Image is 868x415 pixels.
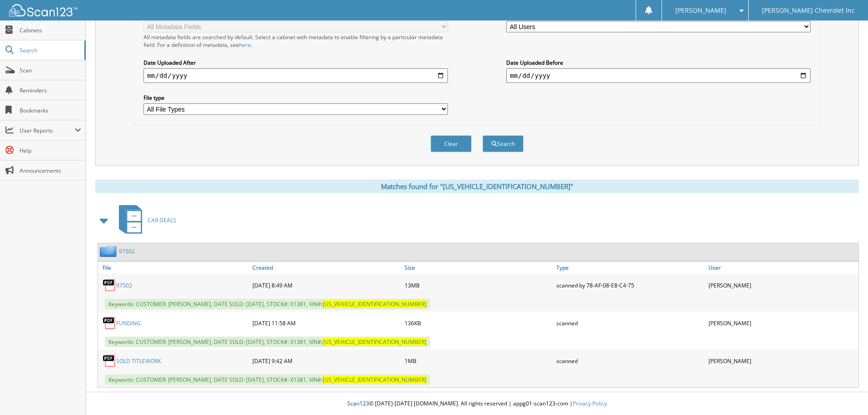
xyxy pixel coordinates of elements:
[98,261,250,274] a: File
[20,46,80,54] span: Search
[116,357,161,365] a: SOLD TITLEWORK
[105,374,430,385] span: Keywords: CUSTOMER: [PERSON_NAME], DATE SOLD: [DATE], STOCK#: X1381, VIN#:
[483,135,524,152] button: Search
[113,202,176,238] a: CAR DEALS
[402,352,555,370] div: 1MB
[554,314,706,332] div: scanned
[323,300,426,308] span: [US_VEHICLE_IDENTIFICATION_NUMBER]
[103,316,116,330] img: PDF.png
[675,8,726,13] span: [PERSON_NAME]
[20,26,81,34] span: Cabinets
[86,393,868,415] div: © [DATE]-[DATE] [DOMAIN_NAME]. All rights reserved | appg01-scan123-com |
[144,68,448,83] input: start
[148,216,176,224] span: CAR DEALS
[95,179,859,193] div: Matches found for "[US_VEHICLE_IDENTIFICATION_NUMBER]"
[105,299,430,309] span: Keywords: CUSTOMER: [PERSON_NAME], DATE SOLD: [DATE], STOCK#: X1381, VIN#:
[554,261,706,274] a: Type
[323,338,426,346] span: [US_VEHICLE_IDENTIFICATION_NUMBER]
[116,319,141,327] a: FUNDING
[103,278,116,292] img: PDF.png
[402,261,555,274] a: Size
[20,87,81,94] span: Reminders
[20,147,81,154] span: Help
[822,371,868,415] iframe: Chat Widget
[706,352,858,370] div: [PERSON_NAME]
[573,400,607,407] a: Privacy Policy
[506,59,811,67] label: Date Uploaded Before
[323,376,426,384] span: [US_VEHICLE_IDENTIFICATION_NUMBER]
[144,94,448,102] label: File type
[119,247,135,255] a: 97502
[706,314,858,332] div: [PERSON_NAME]
[554,276,706,294] div: scanned by 78-AF-08-E8-C4-75
[554,352,706,370] div: scanned
[402,314,555,332] div: 136KB
[20,127,75,134] span: User Reports
[402,276,555,294] div: 13MB
[431,135,472,152] button: Clear
[105,337,430,347] span: Keywords: CUSTOMER: [PERSON_NAME], DATE SOLD: [DATE], STOCK#: X1381, VIN#:
[144,33,448,49] div: All metadata fields are searched by default. Select a cabinet with metadata to enable filtering b...
[250,314,402,332] div: [DATE] 11:58 AM
[144,59,448,67] label: Date Uploaded After
[506,68,811,83] input: end
[20,107,81,114] span: Bookmarks
[100,246,119,257] img: folder2.png
[103,354,116,368] img: PDF.png
[20,167,81,174] span: Announcements
[762,8,855,13] span: [PERSON_NAME] Chevrolet Inc
[250,261,402,274] a: Created
[20,67,81,74] span: Scan
[239,41,251,49] a: here
[250,352,402,370] div: [DATE] 9:42 AM
[9,4,77,16] img: scan123-logo-white.svg
[250,276,402,294] div: [DATE] 8:49 AM
[347,400,369,407] span: Scan123
[706,261,858,274] a: User
[706,276,858,294] div: [PERSON_NAME]
[116,282,132,289] a: 97502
